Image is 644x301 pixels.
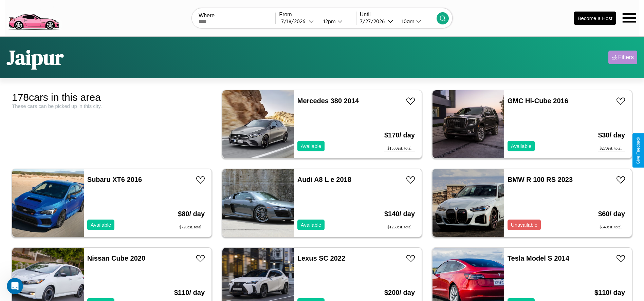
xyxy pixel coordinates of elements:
[384,146,415,151] div: $ 1530 est. total
[297,176,351,183] a: Audi A8 L e 2018
[384,225,415,230] div: $ 1260 est. total
[636,137,641,164] div: Give Feedback
[608,51,637,64] button: Filters
[320,18,337,24] div: 12pm
[279,12,356,18] label: From
[7,278,23,294] iframe: Intercom live chat
[574,12,616,25] button: Become a Host
[511,220,537,229] p: Unavailable
[384,125,415,146] h3: $ 170 / day
[87,176,142,183] a: Subaru XT6 2016
[598,225,625,230] div: $ 540 est. total
[598,203,625,225] h3: $ 60 / day
[508,176,573,183] a: BMW R 100 RS 2023
[360,18,388,24] div: 7 / 27 / 2026
[508,97,568,105] a: GMC Hi-Cube 2016
[12,103,212,109] div: These cars can be picked up in this city.
[7,43,63,71] h1: Jaipur
[178,225,205,230] div: $ 720 est. total
[318,18,356,25] button: 12pm
[396,18,437,25] button: 10am
[297,97,359,105] a: Mercedes 380 2014
[12,92,212,103] div: 178 cars in this area
[5,3,62,32] img: logo
[91,220,111,229] p: Available
[297,255,345,262] a: Lexus SC 2022
[511,142,532,151] p: Available
[301,142,321,151] p: Available
[598,146,625,151] div: $ 270 est. total
[199,13,275,19] label: Where
[279,18,317,25] button: 7/18/2026
[360,12,437,18] label: Until
[301,220,321,229] p: Available
[87,255,145,262] a: Nissan Cube 2020
[384,203,415,225] h3: $ 140 / day
[178,203,205,225] h3: $ 80 / day
[598,125,625,146] h3: $ 30 / day
[508,255,569,262] a: Tesla Model S 2014
[398,18,416,24] div: 10am
[618,54,634,61] div: Filters
[281,18,309,24] div: 7 / 18 / 2026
